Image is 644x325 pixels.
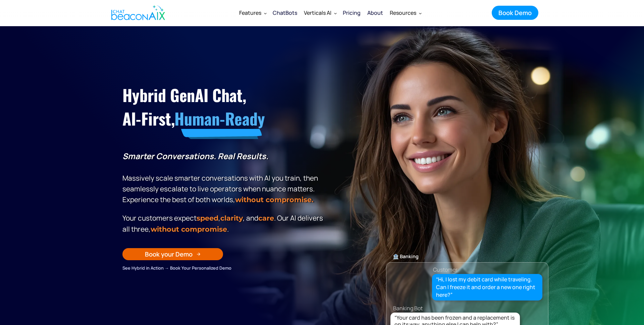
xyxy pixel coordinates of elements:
[106,1,169,25] a: home
[339,4,364,21] a: Pricing
[386,5,424,21] div: Resources
[239,8,261,17] div: Features
[343,8,361,17] div: Pricing
[122,83,325,131] h1: Hybrid GenAI Chat, AI-First,
[122,264,325,272] div: See Hybrid in Action → Book Your Personalized Demo
[364,4,386,21] a: About
[122,151,325,205] p: Massively scale smarter conversations with AI you train, then seamlessly escalate to live operato...
[122,150,268,161] strong: Smarter Conversations. Real Results.
[197,252,201,256] img: Arrow
[197,214,218,222] strong: speed
[334,12,337,14] img: Dropdown
[269,4,301,21] a: ChatBots
[386,252,548,261] div: 🏦 Banking
[273,8,297,17] div: ChatBots
[301,5,339,21] div: Verticals AI
[174,106,265,130] span: Human-Ready
[264,12,267,14] img: Dropdown
[498,8,532,17] div: Book Demo
[145,250,193,259] div: Book your Demo
[220,214,243,222] span: clarity
[436,276,539,299] div: “Hi, I lost my debit card while traveling. Can I freeze it and order a new one right here?”
[122,248,223,260] a: Book your Demo
[258,214,274,222] span: care
[151,225,227,233] span: without compromise
[235,195,313,204] strong: without compromise.
[492,6,538,20] a: Book Demo
[390,8,416,17] div: Resources
[236,5,269,21] div: Features
[122,213,325,235] p: Your customers expect , , and . Our Al delivers all three, .
[433,265,458,274] div: Customer
[304,8,331,17] div: Verticals AI
[367,8,383,17] div: About
[419,12,422,14] img: Dropdown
